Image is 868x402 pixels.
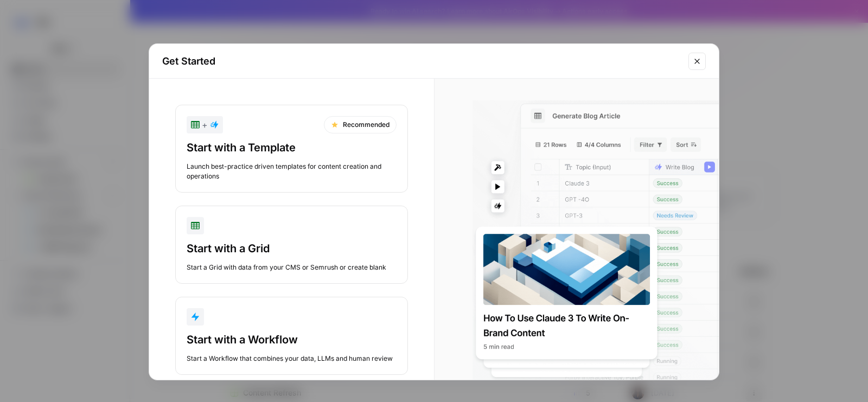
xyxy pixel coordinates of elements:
button: +RecommendedStart with a TemplateLaunch best-practice driven templates for content creation and o... [175,105,408,193]
div: Recommended [324,116,397,133]
button: Close modal [688,53,706,70]
div: Start with a Grid [187,241,397,256]
div: Start a Grid with data from your CMS or Semrush or create blank [187,263,397,272]
div: Launch best-practice driven templates for content creation and operations [187,162,397,181]
button: Start with a GridStart a Grid with data from your CMS or Semrush or create blank [175,206,408,284]
h2: Get Started [162,54,682,69]
div: + [191,118,219,131]
div: Start with a Template [187,140,397,155]
button: Start with a WorkflowStart a Workflow that combines your data, LLMs and human review [175,297,408,375]
div: Start with a Workflow [187,332,397,347]
div: Start a Workflow that combines your data, LLMs and human review [187,354,397,363]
